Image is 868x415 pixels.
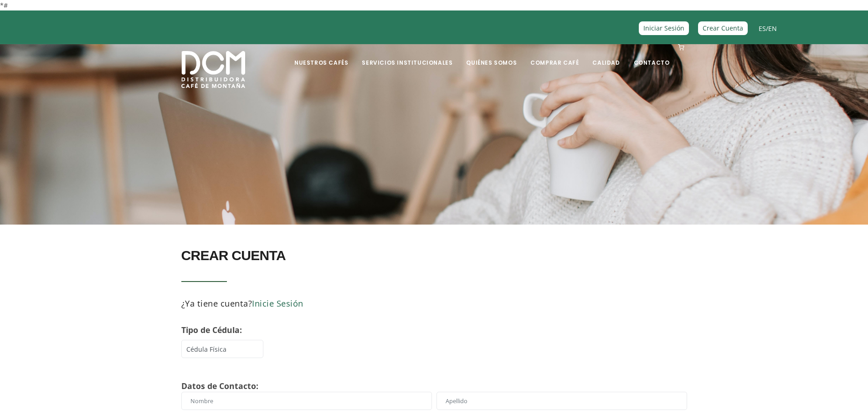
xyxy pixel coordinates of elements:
[437,392,687,410] input: Apellido
[639,21,689,35] a: Iniciar Sesión
[181,243,427,268] h2: CREAR CUENTA
[356,45,458,67] a: Servicios Institucionales
[587,45,625,67] a: Calidad
[181,380,258,391] b: Datos de Contacto:
[759,24,766,33] a: ES
[181,392,432,410] input: Nombre
[252,297,303,309] a: Inicie Sesión
[289,45,354,67] a: Nuestros Cafés
[698,21,748,35] a: Crear Cuenta
[759,23,777,34] span: /
[181,324,242,335] b: Tipo de Cédula:
[525,45,584,67] a: Comprar Café
[768,24,777,33] a: EN
[461,45,522,67] a: Quiénes Somos
[181,296,427,311] h5: ¿Ya tiene cuenta?
[628,45,675,67] a: Contacto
